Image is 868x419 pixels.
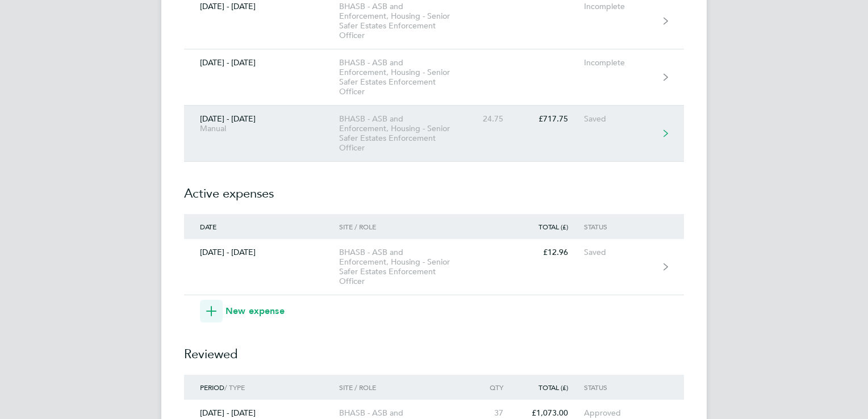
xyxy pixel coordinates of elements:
[200,300,285,322] button: New expense
[584,114,654,124] div: Saved
[184,162,684,214] h2: Active expenses
[339,58,469,97] div: BHASB - ASB and Enforcement, Housing - Senior Safer Estates Enforcement Officer
[584,248,654,257] div: Saved
[519,408,584,418] div: £1,073.00
[469,383,519,391] div: Qty
[519,223,584,231] div: Total (£)
[584,223,654,231] div: Status
[584,408,654,418] div: Approved
[184,2,339,11] div: [DATE] - [DATE]
[339,383,469,391] div: Site / Role
[519,248,584,257] div: £12.96
[226,304,285,318] span: New expense
[584,58,654,68] div: Incomplete
[584,2,654,11] div: Incomplete
[469,408,519,418] div: 37
[184,114,339,133] div: [DATE] - [DATE]
[519,383,584,391] div: Total (£)
[184,383,339,391] div: / Type
[200,383,224,392] span: Period
[200,124,323,133] div: Manual
[184,248,339,257] div: [DATE] - [DATE]
[339,114,469,153] div: BHASB - ASB and Enforcement, Housing - Senior Safer Estates Enforcement Officer
[184,322,684,375] h2: Reviewed
[339,248,469,286] div: BHASB - ASB and Enforcement, Housing - Senior Safer Estates Enforcement Officer
[184,106,684,162] a: [DATE] - [DATE]ManualBHASB - ASB and Enforcement, Housing - Senior Safer Estates Enforcement Offi...
[584,383,654,391] div: Status
[184,49,684,106] a: [DATE] - [DATE]BHASB - ASB and Enforcement, Housing - Senior Safer Estates Enforcement OfficerInc...
[469,114,519,124] div: 24.75
[184,223,339,231] div: Date
[184,58,339,68] div: [DATE] - [DATE]
[519,114,584,124] div: £717.75
[339,223,469,231] div: Site / Role
[339,2,469,40] div: BHASB - ASB and Enforcement, Housing - Senior Safer Estates Enforcement Officer
[184,239,684,295] a: [DATE] - [DATE]BHASB - ASB and Enforcement, Housing - Senior Safer Estates Enforcement Officer£12...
